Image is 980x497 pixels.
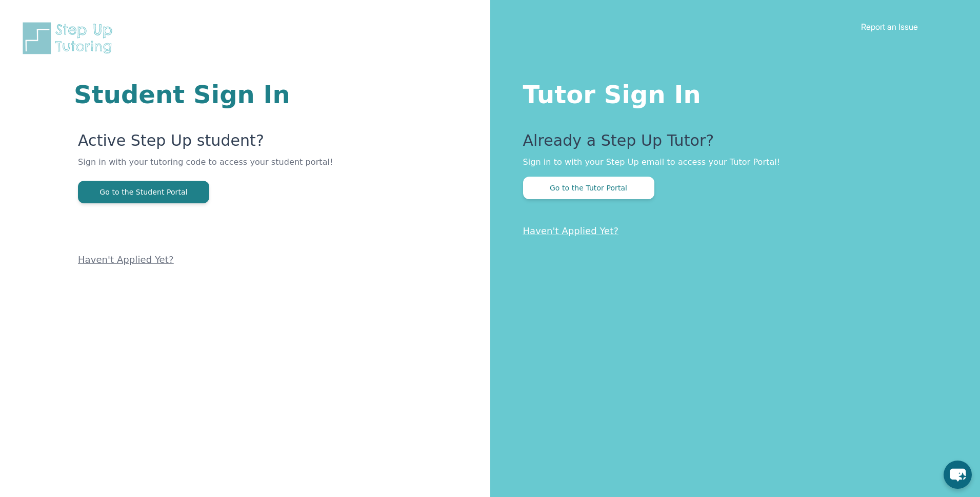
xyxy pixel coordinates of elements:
p: Sign in with your tutoring code to access your student portal! [78,156,367,181]
p: Active Step Up student? [78,131,367,156]
h1: Student Sign In [74,82,367,107]
button: Go to the Tutor Portal [523,177,654,199]
button: chat-button [944,461,972,489]
a: Go to the Tutor Portal [523,183,654,193]
button: Go to the Student Portal [78,181,209,203]
p: Sign in to with your Step Up email to access your Tutor Portal! [523,156,939,168]
a: Haven't Applied Yet? [78,254,174,265]
p: Already a Step Up Tutor? [523,131,939,156]
img: Step Up Tutoring horizontal logo [21,21,119,56]
a: Go to the Student Portal [78,187,209,197]
a: Haven't Applied Yet? [523,225,619,236]
a: Report an Issue [861,22,918,32]
h1: Tutor Sign In [523,78,939,107]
